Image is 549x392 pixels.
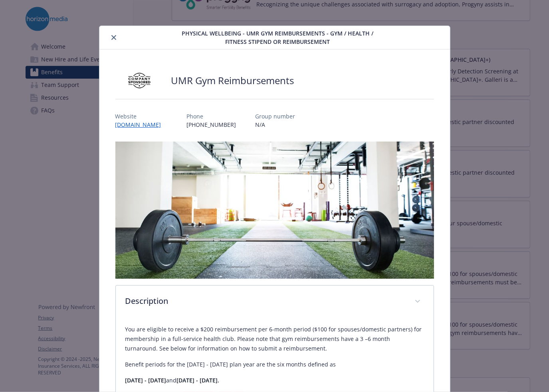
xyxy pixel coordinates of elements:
[125,376,424,385] p: and
[174,29,381,46] span: Physical Wellbeing - UMR Gym Reimbursements - Gym / Health / Fitness Stipend or reimbursement
[125,376,166,384] strong: [DATE] - [DATE]
[187,120,236,129] p: [PHONE_NUMBER]
[115,69,163,93] img: Company Sponsored
[125,325,424,353] p: You are eligible to receive a $200 reimbursement per 6-month period ($100 for spouses/domestic pa...
[187,112,236,120] p: Phone
[116,286,434,318] div: Description
[115,112,168,120] p: Website
[256,112,295,120] p: Group number
[256,120,295,129] p: N/A
[115,142,434,279] img: banner
[125,360,424,369] p: Benefit periods for the [DATE] - [DATE] plan year are the six months defined as
[109,33,119,42] button: close
[115,121,168,128] a: [DOMAIN_NAME]
[125,295,405,307] p: Description
[177,376,220,384] strong: [DATE] - [DATE].
[171,74,294,87] h2: UMR Gym Reimbursements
